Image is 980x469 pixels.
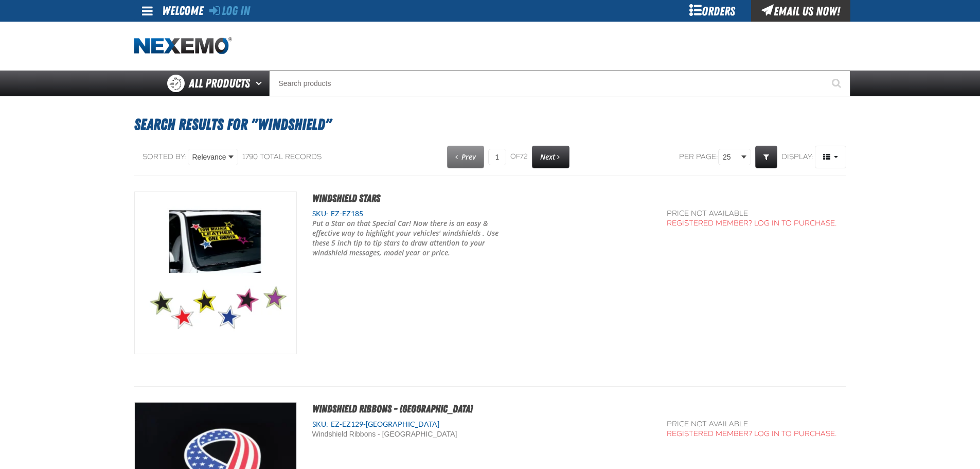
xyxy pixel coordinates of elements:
div: Price not available [667,209,837,219]
span: Sorted By: [142,152,186,161]
button: Open All Products pages [252,71,269,96]
span: 72 [520,152,528,161]
div: Price not available [667,420,837,429]
a: Windshield Ribbons - [GEOGRAPHIC_DATA] [312,403,473,415]
input: Current page number [488,149,506,165]
p: Put a Star on that Special Car! Now there is an easy & effective way to highlight your vehicles' ... [312,219,516,258]
input: Search [269,71,850,96]
a: Home [134,37,232,55]
a: Registered Member? Log In to purchase. [667,219,837,228]
a: Registered Member? Log In to purchase. [667,429,837,438]
button: Product Grid Views Toolbar [815,146,846,168]
span: Next [540,152,555,162]
a: Log In [209,4,250,18]
img: Windshield Stars [135,192,296,354]
span: 25 [723,152,739,163]
span: Display: [781,152,813,161]
div: Windshield Ribbons - [GEOGRAPHIC_DATA] [312,429,516,439]
a: Expand or Collapse Grid Filters [755,146,777,168]
div: 1790 total records [242,152,322,162]
span: of [510,152,528,162]
span: Product Grid Views Toolbar [815,146,846,168]
div: SKU: [312,420,652,429]
a: Windshield Stars [312,192,380,204]
a: Next page [532,146,569,168]
div: SKU: [312,209,652,219]
: View Details of the Windshield Stars [135,192,296,354]
h1: Search Results for "windshield" [134,111,846,138]
button: Start Searching [825,71,850,96]
span: Relevance [192,152,226,163]
span: Per page: [679,152,718,162]
span: EZ-EZ185 [328,210,363,218]
span: All Products [189,74,250,93]
img: Nexemo logo [134,37,232,55]
span: EZ-EZ129-[GEOGRAPHIC_DATA] [328,420,439,428]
